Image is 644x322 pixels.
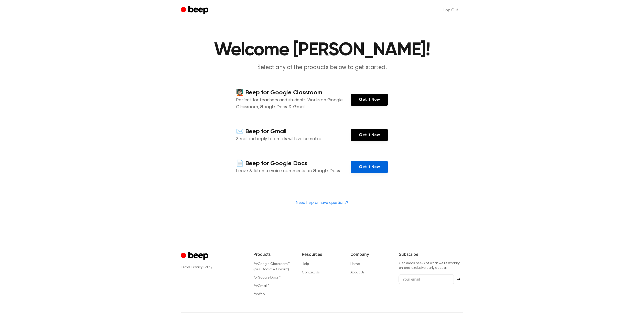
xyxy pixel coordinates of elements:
a: Get It Now [351,129,388,141]
h4: 📄 Beep for Google Docs [236,159,351,168]
a: Help [302,262,309,266]
a: forGoogle Classroom™ (plus Docs™ + Gmail™) [253,262,290,271]
a: Beep [181,5,210,15]
a: forGmail™ [253,284,270,288]
a: Need help or have questions? [296,201,348,205]
h4: ✉️ Beep for Gmail [236,127,351,136]
a: About Us [350,271,364,274]
h6: Resources [302,251,342,257]
a: Privacy Policy [191,266,212,269]
i: for [253,293,258,296]
h1: Welcome [PERSON_NAME]! [191,41,453,59]
h6: Company [350,251,391,257]
a: Get It Now [351,161,388,173]
p: Leave & listen to voice comments on Google Docs [236,168,351,175]
i: for [253,276,258,280]
p: Select any of the products below to get started. [224,63,420,72]
i: for [253,262,258,266]
a: Contact Us [302,271,319,274]
a: Cruip [181,251,210,261]
a: forGoogle Docs™ [253,276,281,280]
h4: 🧑🏻‍🏫 Beep for Google Classroom [236,88,351,97]
p: Send and reply to emails with voice notes [236,136,351,143]
a: Get It Now [351,94,388,106]
h6: Subscribe [399,251,463,257]
div: · [181,265,245,270]
h6: Products [253,251,294,257]
i: for [253,284,258,288]
a: Log Out [438,4,463,16]
a: Terms [181,266,190,269]
button: Subscribe [454,278,463,281]
p: Get sneak peeks of what we’re working on and exclusive early access. [399,261,463,270]
input: Your email [399,274,454,284]
p: Perfect for teachers and students. Works on Google Classroom, Google Docs, & Gmail. [236,97,351,111]
a: Home [350,262,360,266]
a: forWeb [253,293,265,296]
